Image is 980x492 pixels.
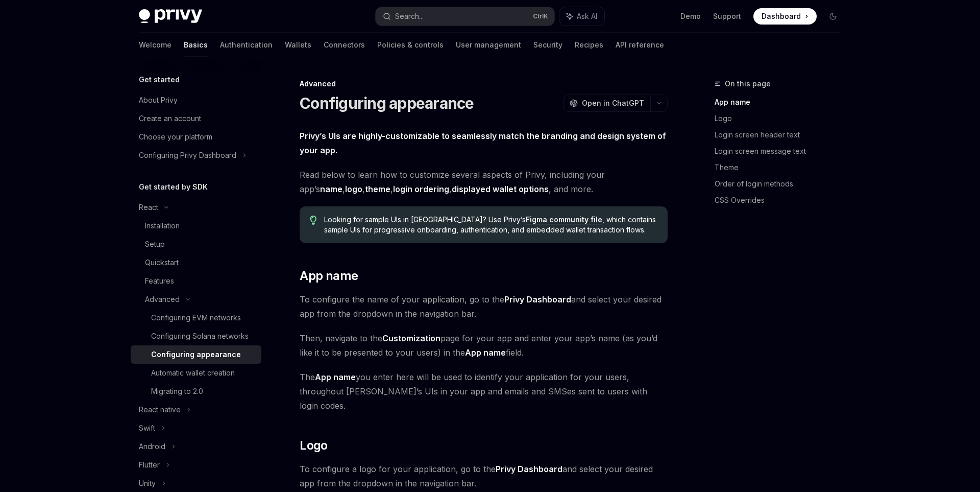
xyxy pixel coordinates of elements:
[139,477,156,489] div: Unity
[575,33,603,57] a: Recipes
[300,331,668,360] span: Then, navigate to the page for your app and enter your app’s name (as you’d like it to be present...
[131,128,261,146] a: Choose your platform
[715,127,849,143] a: Login screen header text
[533,12,548,20] span: Ctrl K
[139,112,201,125] div: Create an account
[563,95,650,112] button: Open in ChatGPT
[151,312,241,324] div: Configuring EVM networks
[452,184,549,195] a: displayed wallet options
[131,91,261,109] a: About Privy
[456,33,521,57] a: User management
[310,216,317,225] svg: Tip
[131,109,261,128] a: Create an account
[145,256,179,269] div: Quickstart
[300,437,328,454] span: Logo
[559,7,604,26] button: Ask AI
[715,192,849,208] a: CSS Overrides
[680,11,701,21] a: Demo
[139,422,155,434] div: Swift
[145,238,165,250] div: Setup
[395,10,424,22] div: Search...
[582,98,644,108] span: Open in ChatGPT
[825,8,841,25] button: Toggle dark mode
[465,347,506,358] strong: App name
[715,176,849,192] a: Order of login methods
[300,462,668,490] span: To configure a logo for your application, go to the and select your desired app from the dropdown...
[151,330,249,342] div: Configuring Solana networks
[324,33,365,57] a: Connectors
[139,201,158,214] div: React
[139,181,208,193] h5: Get started by SDK
[393,184,449,195] a: login ordering
[715,110,849,127] a: Logo
[315,372,356,382] strong: App name
[139,440,165,453] div: Android
[577,11,597,21] span: Ask AI
[300,168,668,196] span: Read below to learn how to customize several aspects of Privy, including your app’s , , , , , and...
[139,9,202,24] img: dark logo
[365,184,390,195] a: theme
[526,215,602,224] a: Figma community file
[131,217,261,235] a: Installation
[184,33,208,57] a: Basics
[151,367,235,379] div: Automatic wallet creation
[715,143,849,159] a: Login screen message text
[725,78,771,90] span: On this page
[151,348,241,361] div: Configuring appearance
[139,33,171,57] a: Welcome
[131,345,261,364] a: Configuring appearance
[382,333,440,343] strong: Customization
[131,364,261,382] a: Automatic wallet creation
[496,464,562,474] strong: Privy Dashboard
[504,294,571,304] strong: Privy Dashboard
[300,79,668,89] div: Advanced
[300,292,668,321] span: To configure the name of your application, go to the and select your desired app from the dropdow...
[616,33,664,57] a: API reference
[131,382,261,401] a: Migrating to 2.0
[377,33,444,57] a: Policies & controls
[376,7,554,26] button: Search...CtrlK
[300,268,358,284] span: App name
[753,8,817,25] a: Dashboard
[139,74,180,86] h5: Get started
[145,293,180,306] div: Advanced
[713,11,741,21] a: Support
[145,220,180,232] div: Installation
[131,253,261,272] a: Quickstart
[151,385,203,397] div: Migrating to 2.0
[131,272,261,290] a: Features
[300,131,666,155] strong: Privy’s UIs are highly-customizable to seamlessly match the branding and design system of your app.
[139,94,178,106] div: About Privy
[715,159,849,176] a: Theme
[533,33,562,57] a: Security
[762,11,801,21] span: Dashboard
[220,33,273,57] a: Authentication
[300,370,668,413] span: The you enter here will be used to identify your application for your users, throughout [PERSON_N...
[131,327,261,345] a: Configuring Solana networks
[715,94,849,110] a: App name
[131,235,261,253] a: Setup
[139,149,236,161] div: Configuring Privy Dashboard
[324,215,657,235] span: Looking for sample UIs in [GEOGRAPHIC_DATA]? Use Privy’s , which contains sample UIs for progress...
[145,275,174,287] div: Features
[320,184,342,195] a: name
[139,404,181,416] div: React native
[139,131,212,143] div: Choose your platform
[139,459,160,471] div: Flutter
[345,184,362,195] a: logo
[300,94,474,112] h1: Configuring appearance
[131,309,261,327] a: Configuring EVM networks
[285,33,311,57] a: Wallets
